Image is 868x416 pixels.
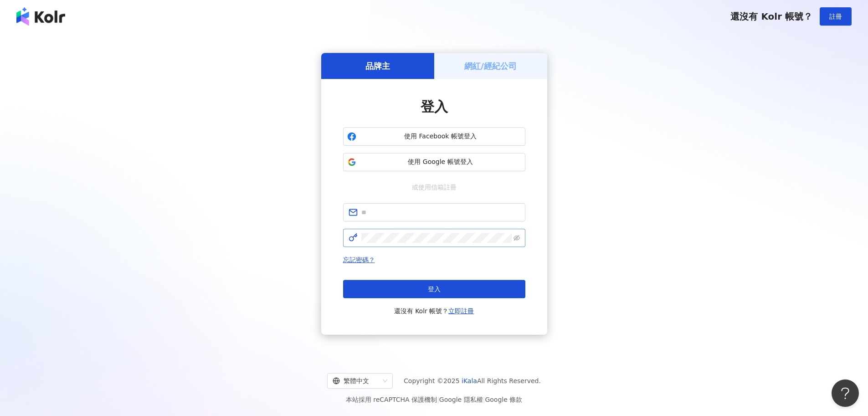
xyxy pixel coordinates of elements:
[360,132,521,141] span: 使用 Facebook 帳號登入
[485,396,522,403] a: Google 條款
[394,305,474,316] span: 還沒有 Kolr 帳號？
[365,60,390,72] h5: 品牌主
[483,396,485,403] span: |
[343,127,525,146] button: 使用 Facebook 帳號登入
[343,280,525,298] button: 登入
[820,7,852,26] button: 註冊
[346,394,522,405] span: 本站採用 reCAPTCHA 保護機制
[514,235,520,241] span: eye-invisible
[462,377,477,384] a: iKala
[333,374,379,388] div: 繁體中文
[832,379,859,407] iframe: Help Scout Beacon - Open
[428,285,441,293] span: 登入
[437,396,439,403] span: |
[448,307,474,315] a: 立即註冊
[730,11,812,22] span: 還沒有 Kolr 帳號？
[360,158,521,167] span: 使用 Google 帳號登入
[404,375,541,386] span: Copyright © 2025 All Rights Reserved.
[421,99,448,115] span: 登入
[343,153,525,171] button: 使用 Google 帳號登入
[439,396,483,403] a: Google 隱私權
[829,13,842,20] span: 註冊
[406,182,463,192] span: 或使用信箱註冊
[16,7,65,26] img: logo
[343,256,375,263] a: 忘記密碼？
[464,60,517,72] h5: 網紅/經紀公司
